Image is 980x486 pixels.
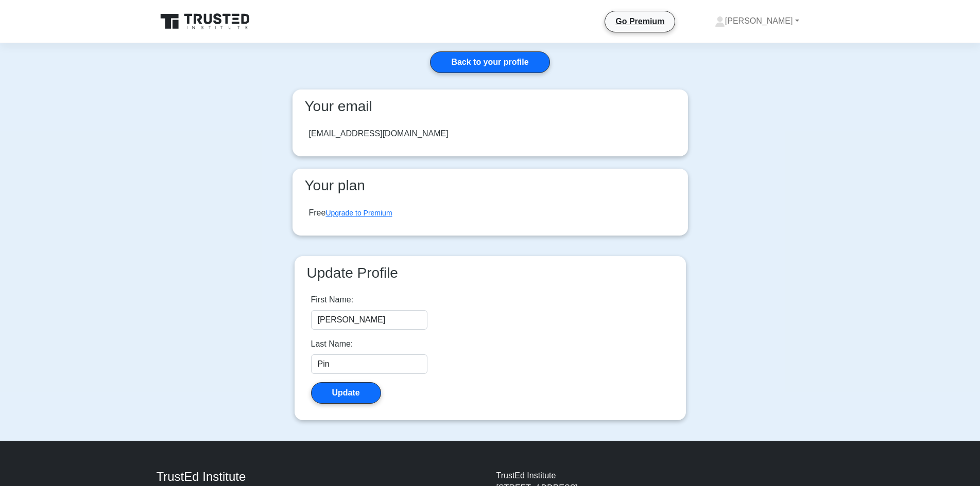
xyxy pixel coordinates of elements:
label: First Name: [311,294,354,306]
a: [PERSON_NAME] [690,11,824,31]
h4: TrustEd Institute [157,470,484,484]
h3: Update Profile [303,264,678,282]
h3: Your plan [301,177,680,194]
a: Back to your profile [430,51,549,73]
a: Upgrade to Premium [325,209,392,217]
button: Update [311,382,381,404]
label: Last Name: [311,338,353,350]
div: [EMAIL_ADDRESS][DOMAIN_NAME] [309,128,449,140]
div: Free [309,207,392,219]
a: Go Premium [609,15,670,28]
h3: Your email [301,98,680,115]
